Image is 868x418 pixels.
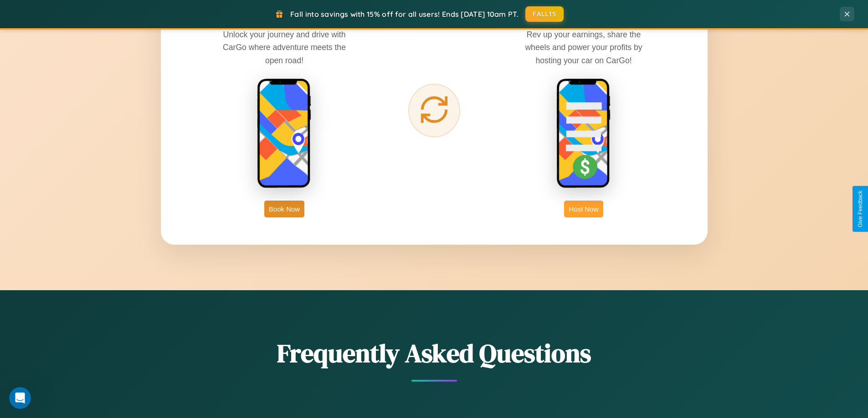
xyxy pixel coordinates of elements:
div: Give Feedback [857,191,863,227]
img: host phone [556,78,611,189]
h2: Frequently Asked Questions [161,336,708,371]
button: FALL15 [525,6,564,22]
iframe: Intercom live chat [9,387,31,409]
button: Book Now [264,201,304,217]
span: Fall into savings with 15% off for all users! Ends [DATE] 10am PT. [290,10,519,19]
p: Unlock your journey and drive with CarGo where adventure meets the open road! [216,28,353,66]
button: Host Now [564,201,603,217]
p: Rev up your earnings, share the wheels and power your profits by hosting your car on CarGo! [515,28,652,66]
img: rent phone [257,78,312,189]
